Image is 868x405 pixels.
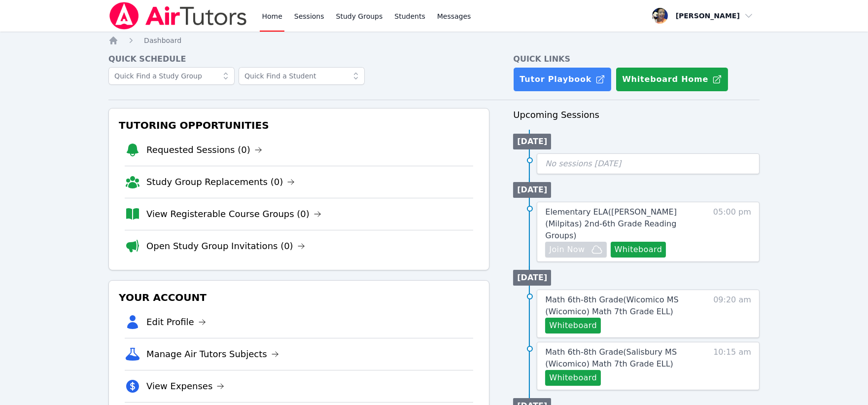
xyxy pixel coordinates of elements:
h4: Quick Schedule [108,53,489,65]
span: 09:20 am [713,294,751,333]
span: 10:15 am [713,346,751,386]
a: Manage Air Tutors Subjects [146,347,279,361]
li: [DATE] [513,182,551,198]
span: Dashboard [144,37,181,44]
a: Requested Sessions (0) [146,143,262,157]
h3: Your Account [117,289,481,306]
a: View Expenses [146,379,224,393]
a: Math 6th-8th Grade(Wicomico MS (Wicomico) Math 7th Grade ELL) [545,294,699,318]
img: Air Tutors [108,2,248,30]
a: Study Group Replacements (0) [146,175,295,189]
h3: Upcoming Sessions [513,108,760,122]
span: Math 6th-8th Grade ( Salisbury MS (Wicomico) Math 7th Grade ELL ) [545,347,677,368]
span: Math 6th-8th Grade ( Wicomico MS (Wicomico) Math 7th Grade ELL ) [545,295,678,316]
li: [DATE] [513,134,551,149]
a: View Registerable Course Groups (0) [146,207,321,221]
button: Join Now [545,242,606,258]
span: Elementary ELA ( [PERSON_NAME] (Milpitas) 2nd-6th Grade Reading Groups ) [545,207,677,240]
button: Whiteboard Home [616,67,729,92]
button: Whiteboard [611,242,666,258]
a: Elementary ELA([PERSON_NAME] (Milpitas) 2nd-6th Grade Reading Groups) [545,206,699,242]
a: Open Study Group Invitations (0) [146,239,305,253]
h3: Tutoring Opportunities [117,116,481,134]
span: Messages [437,11,471,21]
a: Dashboard [144,36,181,45]
a: Edit Profile [146,315,206,329]
input: Quick Find a Student [239,67,365,85]
nav: Breadcrumb [108,36,760,45]
a: Tutor Playbook [513,67,612,92]
span: Join Now [549,244,585,256]
button: Whiteboard [545,370,601,386]
input: Quick Find a Study Group [108,67,235,85]
span: 05:00 pm [713,206,751,258]
li: [DATE] [513,270,551,286]
h4: Quick Links [513,53,760,65]
span: No sessions [DATE] [545,159,621,168]
button: Whiteboard [545,318,601,333]
a: Math 6th-8th Grade(Salisbury MS (Wicomico) Math 7th Grade ELL) [545,346,699,370]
